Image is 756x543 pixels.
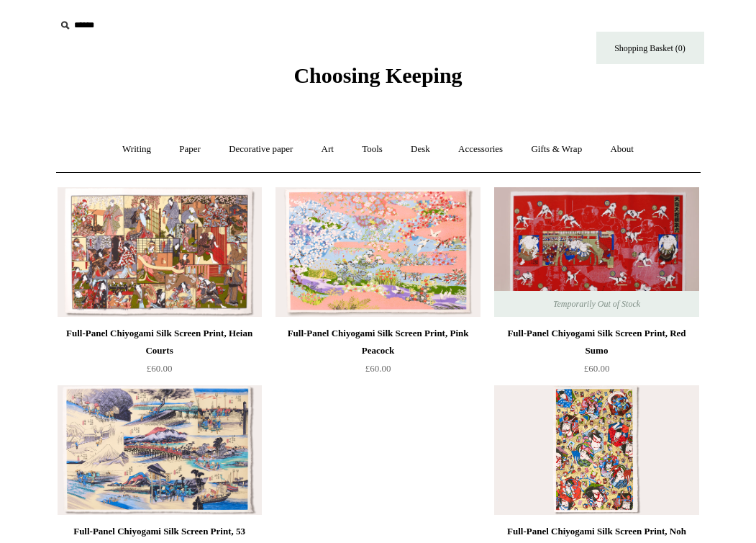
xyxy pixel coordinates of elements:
[109,130,164,169] a: Writing
[518,130,595,169] a: Gifts & Wrap
[596,32,704,64] a: Shopping Basket (0)
[498,325,695,359] div: Full-Panel Chiyogami Silk Screen Print, Red Sumo
[494,325,698,384] a: Full-Panel Chiyogami Silk Screen Print, Red Sumo £60.00
[398,130,443,169] a: Desk
[58,325,262,384] a: Full-Panel Chiyogami Silk Screen Print, Heian Courts £60.00
[166,130,214,169] a: Paper
[61,325,258,359] div: Full-Panel Chiyogami Silk Screen Print, Heian Courts
[275,187,480,317] img: Full-Panel Chiyogami Silk Screen Print, Pink Peacock
[597,130,647,169] a: About
[147,363,173,374] span: £60.00
[494,187,698,317] img: Full-Panel Chiyogami Silk Screen Print, Red Sumo
[539,291,655,317] span: Temporarily Out of Stock
[498,523,695,540] div: Full-Panel Chiyogami Silk Screen Print, Noh
[445,130,516,169] a: Accessories
[584,363,610,374] span: £60.00
[293,63,462,87] span: Choosing Keeping
[365,363,391,374] span: £60.00
[275,325,480,384] a: Full-Panel Chiyogami Silk Screen Print, Pink Peacock £60.00
[58,385,262,515] a: Full-Panel Chiyogami Silk Screen Print, 53 Stations of the Tōkaidō after Hiroshige Full-Panel Chi...
[494,385,698,515] img: Full-Panel Chiyogami Silk Screen Print, Noh
[58,187,262,317] img: Full-Panel Chiyogami Silk Screen Print, Heian Courts
[309,130,347,169] a: Art
[349,130,396,169] a: Tools
[279,325,476,359] div: Full-Panel Chiyogami Silk Screen Print, Pink Peacock
[216,130,306,169] a: Decorative paper
[58,385,262,515] img: Full-Panel Chiyogami Silk Screen Print, 53 Stations of the Tōkaidō after Hiroshige
[58,187,262,317] a: Full-Panel Chiyogami Silk Screen Print, Heian Courts Full-Panel Chiyogami Silk Screen Print, Heia...
[275,187,480,317] a: Full-Panel Chiyogami Silk Screen Print, Pink Peacock Full-Panel Chiyogami Silk Screen Print, Pink...
[494,187,698,317] a: Full-Panel Chiyogami Silk Screen Print, Red Sumo Full-Panel Chiyogami Silk Screen Print, Red Sumo...
[293,75,462,85] a: Choosing Keeping
[494,385,698,515] a: Full-Panel Chiyogami Silk Screen Print, Noh Full-Panel Chiyogami Silk Screen Print, Noh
